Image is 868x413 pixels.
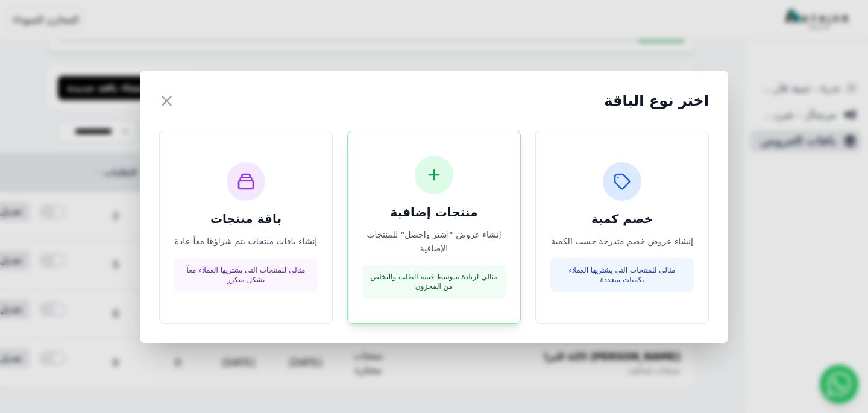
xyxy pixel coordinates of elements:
[362,204,506,221] h3: منتجات إضافية
[174,210,318,227] h3: باقة منتجات
[558,265,687,285] p: مثالي للمنتجات التي يشتريها العملاء بكميات متعددة
[550,235,694,248] p: إنشاء عروض خصم متدرجة حسب الكمية
[181,265,310,285] p: مثالي للمنتجات التي يشتريها العملاء معاً بشكل متكرر
[362,228,506,256] p: إنشاء عروض "اشتر واحصل" للمنتجات الإضافية
[174,235,318,248] p: إنشاء باقات منتجات يتم شراؤها معاً عادة
[550,210,694,227] h3: خصم كمية
[370,272,498,291] p: مثالي لزيادة متوسط قيمة الطلب والتخلص من المخزون
[159,90,174,112] button: ×
[604,91,709,110] h2: اختر نوع الباقة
